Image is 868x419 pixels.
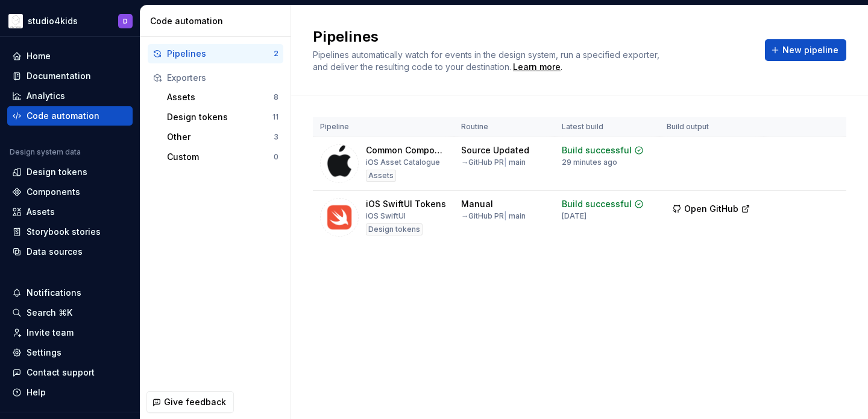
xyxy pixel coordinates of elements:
[28,15,78,27] div: studio4kids
[2,8,137,34] button: studio4kidsD
[313,27,750,46] h2: Pipelines
[27,90,65,102] div: Analytics
[366,158,440,167] div: iOS Asset Catalogue
[7,242,133,261] a: Data sources
[461,144,529,156] div: Source Updated
[366,223,423,235] div: Design tokens
[555,117,659,137] th: Latest build
[511,63,562,72] span: .
[148,44,283,63] button: Pipelines2
[123,16,128,26] div: D
[27,246,83,258] div: Data sources
[162,88,283,107] button: Assets8
[366,211,406,221] div: iOS SwiftUI
[274,92,278,102] div: 8
[659,117,764,137] th: Build output
[366,144,447,156] div: Common Components
[167,151,274,163] div: Custom
[461,211,526,221] div: → GitHub PR main
[164,396,226,408] span: Give feedback
[7,283,133,302] button: Notifications
[562,144,632,156] div: Build successful
[667,205,756,216] a: Open GitHub
[167,48,274,60] div: Pipelines
[513,61,561,73] a: Learn more
[27,166,87,178] div: Design tokens
[667,198,756,220] button: Open GitHub
[27,366,95,379] div: Contact support
[7,202,133,222] a: Assets
[7,162,133,182] a: Design tokens
[7,303,133,322] button: Search ⌘K
[162,107,283,127] button: Design tokens11
[684,203,738,215] span: Open GitHub
[504,158,507,167] span: |
[454,117,555,137] th: Routine
[782,44,838,56] span: New pipeline
[146,391,234,413] button: Give feedback
[274,152,278,162] div: 0
[272,112,278,122] div: 11
[7,222,133,241] a: Storybook stories
[562,158,617,167] div: 29 minutes ago
[7,343,133,362] a: Settings
[27,226,101,238] div: Storybook stories
[461,158,526,167] div: → GitHub PR main
[167,91,274,103] div: Assets
[562,211,587,221] div: [DATE]
[313,117,454,137] th: Pipeline
[27,186,80,198] div: Components
[313,50,662,72] span: Pipelines automatically watch for events in the design system, run a specified exporter, and deli...
[7,106,133,126] a: Code automation
[7,383,133,402] button: Help
[7,363,133,382] button: Contact support
[7,66,133,86] a: Documentation
[366,170,396,182] div: Assets
[27,206,55,218] div: Assets
[27,70,91,82] div: Documentation
[150,15,286,27] div: Code automation
[8,14,23,28] img: f1dd3a2a-5342-4756-bcfa-e9eec4c7fc0d.png
[162,127,283,147] button: Other3
[167,72,278,84] div: Exporters
[7,323,133,342] a: Invite team
[366,198,446,210] div: iOS SwiftUI Tokens
[7,182,133,202] a: Components
[10,147,81,157] div: Design system data
[167,131,274,143] div: Other
[27,347,61,359] div: Settings
[27,287,81,299] div: Notifications
[27,386,46,398] div: Help
[461,198,493,210] div: Manual
[27,307,72,319] div: Search ⌘K
[27,110,99,122] div: Code automation
[562,198,632,210] div: Build successful
[27,50,51,62] div: Home
[765,39,846,61] button: New pipeline
[27,327,74,339] div: Invite team
[162,147,283,167] button: Custom0
[167,111,272,123] div: Design tokens
[7,46,133,66] a: Home
[504,211,507,220] span: |
[274,132,278,142] div: 3
[7,86,133,106] a: Analytics
[274,49,278,59] div: 2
